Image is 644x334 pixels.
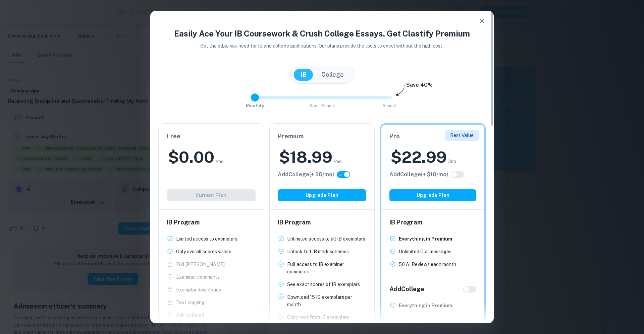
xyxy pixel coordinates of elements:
[450,132,474,139] p: Best Value
[287,248,349,255] p: Unlock full IB mark schemes
[278,171,334,179] h6: Click to see all the additional College features.
[176,248,231,255] p: Only overall scores visible
[176,235,237,243] p: Limited access to exemplars
[396,85,405,96] img: subscription-arrow.svg
[216,158,224,165] span: /mo
[389,189,476,201] button: Upgrade Plan
[191,42,453,50] p: Get the edge you need for IB and college applications. Our plans provide the tools to excel witho...
[278,189,367,201] button: Upgrade Plan
[389,218,476,227] h6: IB Program
[287,293,367,308] p: Download 15 IB exemplars per month
[389,171,448,179] h6: Click to see all the additional College features.
[158,27,486,40] h4: Easily Ace Your IB Coursework & Crush College Essays. Get Clastify Premium
[315,69,351,81] button: College
[389,132,476,141] h6: Pro
[287,235,365,243] p: Unlimited access to all IB exemplars
[399,248,451,255] p: Unlimited Clai messages
[399,261,456,268] p: 50 AI Reviews each month
[287,281,360,288] p: See exact scores of IB exemplars
[391,146,447,168] h2: $ 22.99
[279,146,332,168] h2: $ 18.99
[389,284,424,294] h6: Add College
[448,158,456,165] span: /mo
[278,218,367,227] h6: IB Program
[176,299,205,306] p: Text copying
[176,273,220,281] p: Examiner comments
[399,235,452,243] p: Everything in Premium
[176,261,225,268] p: Full [PERSON_NAME]
[168,146,214,168] h2: $ 0.00
[382,103,396,108] span: Annual
[246,103,264,108] span: Monthly
[278,132,367,141] h6: Premium
[309,103,335,108] span: Semi-Annual
[176,286,221,293] p: Exemplar downloads
[287,261,367,275] p: Full access to IB examiner comments
[167,132,256,141] h6: Free
[294,69,313,81] button: IB
[167,218,256,227] h6: IB Program
[334,158,342,165] span: /mo
[406,81,433,92] h6: Save 40%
